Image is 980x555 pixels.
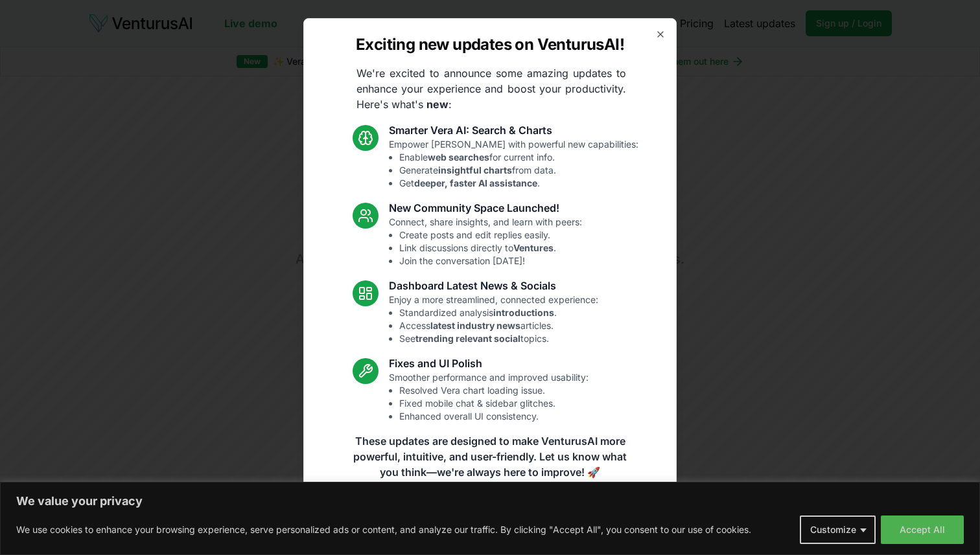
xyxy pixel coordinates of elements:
[389,138,638,190] p: Empower [PERSON_NAME] with powerful new capabilities:
[389,293,598,345] p: Enjoy a more streamlined, connected experience:
[399,177,638,190] li: Get .
[389,216,582,267] p: Connect, share insights, and learn with peers:
[415,333,520,344] strong: trending relevant social
[399,306,598,319] li: Standardized analysis .
[345,433,635,480] p: These updates are designed to make VenturusAI more powerful, intuitive, and user-friendly. Let us...
[399,319,598,332] li: Access articles.
[493,307,554,318] strong: introductions
[389,371,589,423] p: Smoother performance and improved usability:
[513,242,554,253] strong: Ventures
[399,332,598,345] li: See topics.
[399,410,589,423] li: Enhanced overall UI consistency.
[399,384,589,397] li: Resolved Vera chart loading issue.
[438,164,512,176] strong: insightful charts
[414,177,537,188] strong: deeper, faster AI assistance
[399,229,582,242] li: Create posts and edit replies easily.
[389,278,598,293] h3: Dashboard Latest News & Socials
[389,122,638,138] h3: Smarter Vera AI: Search & Charts
[389,200,582,216] h3: New Community Space Launched!
[399,242,582,255] li: Link discussions directly to .
[393,495,587,521] a: Read the full announcement on our blog!
[426,98,449,111] strong: new
[430,320,520,331] strong: latest industry news
[399,397,589,410] li: Fixed mobile chat & sidebar glitches.
[389,356,589,371] h3: Fixes and UI Polish
[356,34,624,55] h2: Exciting new updates on VenturusAI!
[428,152,489,163] strong: web searches
[399,255,582,267] li: Join the conversation [DATE]!
[399,151,638,164] li: Enable for current info.
[346,65,636,112] p: We're excited to announce some amazing updates to enhance your experience and boost your producti...
[399,164,638,177] li: Generate from data.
